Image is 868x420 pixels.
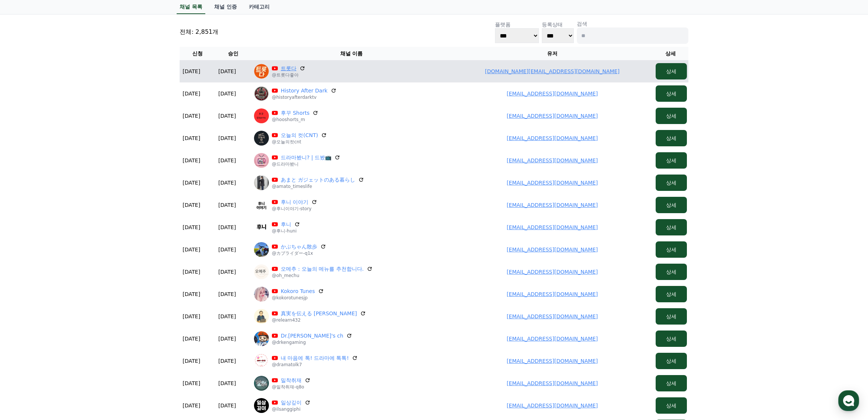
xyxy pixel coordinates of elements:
[507,403,598,408] a: [EMAIL_ADDRESS][DOMAIN_NAME]
[218,68,236,75] p: [DATE]
[452,47,653,60] th: 유저
[507,113,598,119] a: [EMAIL_ADDRESS][DOMAIN_NAME]
[218,90,236,97] p: [DATE]
[272,94,337,100] p: @historyafterdarktv
[183,290,200,298] p: [DATE]
[183,313,200,320] p: [DATE]
[254,354,269,368] img: 내 마음에 톡! 드라마에 톡톡!
[507,135,598,141] a: [EMAIL_ADDRESS][DOMAIN_NAME]
[183,157,200,164] p: [DATE]
[251,47,452,60] th: 채널 이름
[254,175,269,190] img: あまと ガジェットのある暮らし
[96,235,143,254] a: 설정
[183,335,200,342] p: [DATE]
[218,201,236,209] p: [DATE]
[507,269,598,275] a: [EMAIL_ADDRESS][DOMAIN_NAME]
[218,357,236,365] p: [DATE]
[218,134,236,142] p: [DATE]
[183,90,200,97] p: [DATE]
[281,287,315,295] a: Kokoro Tunes
[183,134,200,142] p: [DATE]
[281,399,302,406] a: 일상깊이
[281,176,355,183] a: あまと ガジェットのある暮らし
[272,317,366,323] p: @relearn432
[272,117,318,123] p: @hooshorts_m
[2,235,49,254] a: 홈
[656,202,687,208] a: 상세
[281,310,357,317] a: 真実を伝える [PERSON_NAME]
[218,112,236,120] p: [DATE]
[281,65,296,72] a: 트롯다
[507,91,598,97] a: [EMAIL_ADDRESS][DOMAIN_NAME]
[183,402,200,409] p: [DATE]
[507,247,598,253] a: [EMAIL_ADDRESS][DOMAIN_NAME]
[281,154,331,161] a: 드라마봤니? | 드봤📺
[254,131,269,146] img: 오늘의 컷(CNT)
[254,376,269,391] img: 밀착취재
[272,250,326,256] p: @カブライダー-q1x
[656,308,687,325] button: 상세
[68,247,77,253] span: 대화
[656,286,687,302] button: 상세
[656,313,687,319] a: 상세
[656,219,687,235] button: 상세
[183,380,200,387] p: [DATE]
[272,139,327,145] p: @오늘의컷cnt
[656,247,687,253] a: 상세
[656,180,687,186] a: 상세
[183,246,200,253] p: [DATE]
[215,47,251,60] th: 승인
[180,47,215,60] th: 신청
[656,380,687,386] a: 상세
[656,85,687,102] button: 상세
[254,264,269,279] img: 오메추 : 오늘의 메뉴를 추천합니다.
[656,113,687,119] a: 상세
[218,380,236,387] p: [DATE]
[495,21,539,28] p: 플랫폼
[254,198,269,212] img: 후니 이야기
[507,180,598,186] a: [EMAIL_ADDRESS][DOMAIN_NAME]
[254,220,269,235] img: 후니
[656,336,687,342] a: 상세
[656,130,687,146] button: 상세
[542,21,574,28] p: 등록상태
[281,354,349,362] a: 내 마음에 톡! 드라마에 톡톡!
[507,313,598,319] a: [EMAIL_ADDRESS][DOMAIN_NAME]
[183,112,200,120] p: [DATE]
[272,72,305,78] p: @트롯다좋아
[656,358,687,364] a: 상세
[507,291,598,297] a: [EMAIL_ADDRESS][DOMAIN_NAME]
[281,377,302,384] a: 밀착취재
[254,287,269,302] img: Kokoro Tunes
[507,380,598,386] a: [EMAIL_ADDRESS][DOMAIN_NAME]
[281,243,317,250] a: かぶちゃん散歩
[272,161,340,167] p: @드라마봤니
[183,201,200,209] p: [DATE]
[254,86,269,101] img: History After Dark
[218,246,236,253] p: [DATE]
[254,331,269,346] img: Dr.KEN's ch
[183,268,200,276] p: [DATE]
[272,183,364,189] p: @amato_timeslife
[656,63,687,79] button: 상세
[272,295,324,301] p: @kokorotunesjp
[485,68,620,74] a: [DOMAIN_NAME][EMAIL_ADDRESS][DOMAIN_NAME]
[218,179,236,186] p: [DATE]
[218,224,236,231] p: [DATE]
[218,157,236,164] p: [DATE]
[254,309,269,324] img: 真実を伝える 正直 真太郎
[183,224,200,231] p: [DATE]
[218,335,236,342] p: [DATE]
[272,406,311,412] p: @ilsanggiphi
[656,375,687,391] button: 상세
[656,152,687,169] button: 상세
[272,384,311,390] p: @밀착취재-q8o
[281,109,309,117] a: 후꾸 Shorts
[507,202,598,208] a: [EMAIL_ADDRESS][DOMAIN_NAME]
[183,68,200,75] p: [DATE]
[254,153,269,168] img: 드라마봤니? | 드봤📺
[183,179,200,186] p: [DATE]
[254,64,269,79] img: 트롯다
[254,398,269,413] img: 일상깊이
[656,175,687,191] button: 상세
